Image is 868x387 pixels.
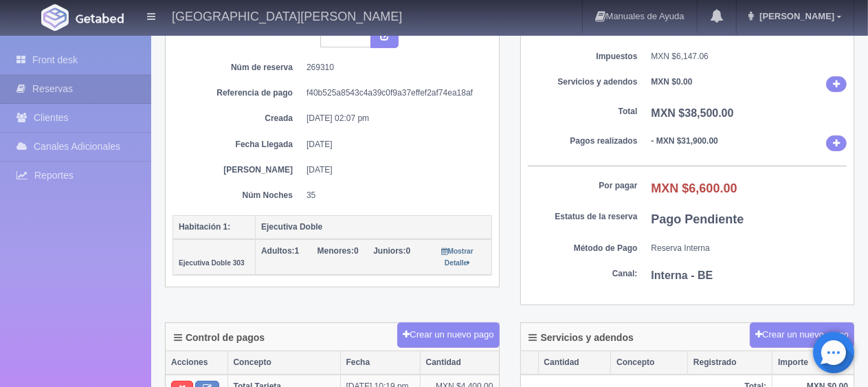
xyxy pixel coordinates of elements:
th: Acciones [166,351,227,375]
h4: Control de pagos [174,333,265,343]
strong: Juniors: [373,246,405,256]
dd: MXN $6,147.06 [652,51,847,63]
h4: [GEOGRAPHIC_DATA][PERSON_NAME] [172,7,402,24]
dt: Servicios y adendos [528,76,638,88]
dt: Pagos realizados [528,135,638,147]
dt: Referencia de pago [183,87,293,99]
h4: Servicios y adendos [529,333,634,343]
th: Cantidad [538,351,611,375]
a: Mostrar Detalle [442,246,474,267]
th: Importe [772,351,854,375]
dt: Núm Noches [183,190,293,201]
button: Crear un nuevo cargo [750,322,854,348]
b: Pago Pendiente [652,212,744,226]
th: Ejecutiva Doble [256,215,492,239]
dt: Creada [183,113,293,124]
dd: [DATE] [307,139,482,151]
dd: 35 [307,190,482,201]
dt: Método de Pago [528,243,638,254]
dt: Total [528,106,638,118]
dt: Por pagar [528,180,638,192]
b: Interna - BE [652,269,713,281]
button: Crear un nuevo pago [397,322,499,348]
dt: Estatus de la reserva [528,211,638,223]
strong: Adultos: [261,246,295,256]
b: MXN $0.00 [652,77,693,87]
span: 1 [261,246,299,256]
span: [PERSON_NAME] [756,11,834,21]
strong: Menores: [318,246,354,256]
b: - MXN $31,900.00 [652,136,718,146]
small: Mostrar Detalle [442,247,474,267]
b: Habitación 1: [179,222,230,232]
th: Cantidad [420,351,498,375]
dd: 269310 [307,62,482,74]
dt: [PERSON_NAME] [183,164,293,176]
dt: Fecha Llegada [183,139,293,151]
dt: Impuestos [528,51,638,63]
dt: Núm de reserva [183,62,293,74]
th: Concepto [227,351,340,375]
b: MXN $6,600.00 [652,181,737,195]
img: Getabed [41,4,69,31]
span: 0 [318,246,359,256]
th: Registrado [687,351,772,375]
dd: Reserva Interna [652,243,847,254]
th: Concepto [611,351,688,375]
dd: f40b525a8543c4a39c0f9a37effef2af74ea18af [307,87,482,99]
span: 0 [373,246,410,256]
b: MXN $38,500.00 [652,107,734,119]
dt: Canal: [528,268,638,280]
img: Getabed [76,13,124,23]
small: Ejecutiva Doble 303 [179,259,245,267]
dd: [DATE] 02:07 pm [307,113,482,124]
th: Fecha [340,351,420,375]
dd: [DATE] [307,164,482,176]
